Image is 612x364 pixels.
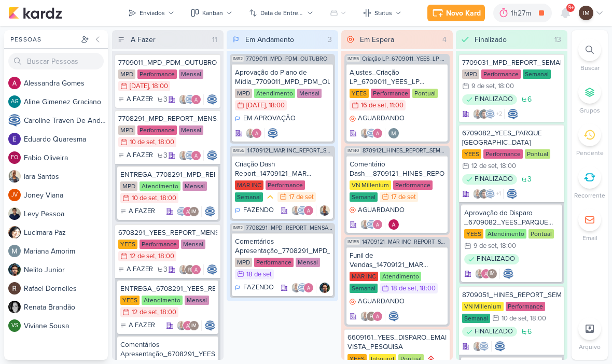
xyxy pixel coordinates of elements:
div: C a r o l i n e T r a v e n D e A n d r a d e [24,115,108,126]
div: Atendimento [142,296,183,305]
span: IM82 [232,225,244,231]
div: Colaboradores: Caroline Traven De Andrade, Alessandra Gomes, Isabella Machado Guimarães [176,206,202,217]
div: YEES [462,149,481,159]
div: AGUARDANDO [350,297,405,307]
img: Alessandra Gomes [183,320,193,331]
div: [DATE] [246,102,266,109]
img: Iara Santos [176,320,187,331]
input: Buscar Pessoas [8,53,104,69]
img: Alessandra Gomes [388,219,399,230]
div: Colaboradores: Iara Santos, Caroline Traven De Andrade, Alessandra Gomes [178,150,204,161]
img: Alessandra Gomes [303,205,314,216]
p: FAZENDO [243,205,274,216]
div: AGUARDANDO [350,205,405,216]
p: Grupos [579,106,600,115]
img: Alessandra Gomes [372,219,383,230]
div: Pessoas [8,35,79,44]
div: MPD [118,125,135,135]
div: Comentários Apresentação_6708291_YEES_REPORT_MENSAL_AGOSTO [120,340,215,359]
div: Comentário Dash__8709121_HINES_REPORT_SEMANAL_18.09 [350,160,444,178]
p: IM [583,8,590,18]
div: MAR INC [350,272,378,281]
div: MPD [462,69,479,79]
p: IM [191,209,197,215]
div: Inbound [369,354,396,363]
div: Responsável: Caroline Traven De Andrade [495,341,505,352]
div: 12 de set [130,253,155,260]
div: Colaboradores: Iara Santos, Caroline Traven De Andrade, Alessandra Gomes [360,128,385,138]
div: Responsável: Mariana Amorim [388,128,399,138]
img: Iara Santos [178,150,189,161]
div: Colaboradores: Iara Santos, Caroline Traven De Andrade [472,341,492,352]
img: Caroline Traven De Andrade [185,150,195,161]
span: 3 [163,266,168,273]
div: 7708291_MPD_REPORT_MENSAL_AGOSTO [118,114,217,123]
div: MPD [120,181,137,191]
div: YEES [347,354,367,363]
div: I a r a S a n t o s [24,171,108,182]
p: AGUARDANDO [358,297,405,307]
div: Colaboradores: Iara Santos, Caroline Traven De Andrade, Alessandra Gomes [360,219,385,230]
div: Performance [266,180,305,190]
div: 17 de set [391,194,416,201]
div: Performance [137,125,177,135]
p: A FAZER [129,206,155,217]
div: A l i n e G i m e n e z G r a c i a n o [24,96,108,107]
span: 7709011_MPD_PDM_OUTUBRO [246,56,327,62]
span: 3 [527,176,532,183]
p: FINALIZADO [475,94,513,105]
img: Iara Santos [178,264,189,275]
div: Aprovação do Disparo _6709082_YEES_PARQUE BUENA VISTA_DISPARO [464,208,559,227]
div: , 18:00 [416,285,436,292]
div: FINALIZADO [462,174,517,185]
div: R a f a e l D o r n e l l e s [24,283,108,294]
img: Renata Brandão [8,301,21,313]
div: 8709051_HINES_REPORT_SEMANAL_11.09 [462,290,561,300]
span: IM82 [232,56,244,62]
div: , 18:00 [157,195,176,202]
img: Iara Santos [360,219,370,230]
img: Iara Santos [8,170,21,183]
div: ENTREGA_7708291_MPD_REPORT_MENSAL_AGOSTO [120,170,215,179]
img: Iara Santos [475,269,485,279]
div: Funil de Vendas_14709121_MAR INC_REPORT_SEMANAL_19.09 [350,251,444,270]
img: Iara Santos [291,283,301,293]
div: Pontual [525,149,550,159]
img: Nelito Junior [479,109,489,119]
div: Isabella Machado Guimarães [579,6,593,20]
p: A FAZER [127,150,153,161]
div: Isabella Machado Guimarães [189,320,199,331]
span: 14709121_MAR INC_REPORT_SEMANAL_19.09 [247,148,333,153]
div: , 18:00 [497,243,516,249]
div: Novo Kard [446,8,481,19]
div: Performance [483,149,523,159]
div: 4 [438,34,451,45]
img: Caroline Traven De Andrade [207,150,217,161]
img: Iara Santos [245,128,256,138]
img: Caroline Traven De Andrade [495,341,505,352]
div: Isabella Machado Guimarães [189,206,199,217]
img: Iara Santos [472,341,483,352]
div: Responsável: Caroline Traven De Andrade [508,109,518,119]
img: Caroline Traven De Andrade [508,109,518,119]
div: Atendimento [254,89,295,98]
span: IM140 [346,148,360,153]
div: 9 de set [471,83,495,90]
div: MPD [235,89,252,98]
span: 3 [163,152,168,159]
p: IM [191,324,197,329]
div: , 18:00 [157,309,176,316]
div: Atendimento [380,272,421,281]
div: Colaboradores: Iara Santos, Caroline Traven De Andrade, Alessandra Gomes [291,205,316,216]
img: Rafael Dornelles [366,311,377,321]
div: 6708291_YEES_REPORT_MENSAL_AGOSTO [118,228,217,237]
div: 10 de set [502,315,527,322]
div: Semanal [350,284,378,293]
div: Prioridade Média [265,192,275,202]
span: 8709121_HINES_REPORT_SEMANAL_18.09 [363,148,448,153]
img: Lucimara Paz [8,226,21,239]
div: 13 [550,34,565,45]
div: Viviane Sousa [8,319,21,332]
img: Iara Santos [360,311,370,321]
div: 10 de set [130,139,155,146]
